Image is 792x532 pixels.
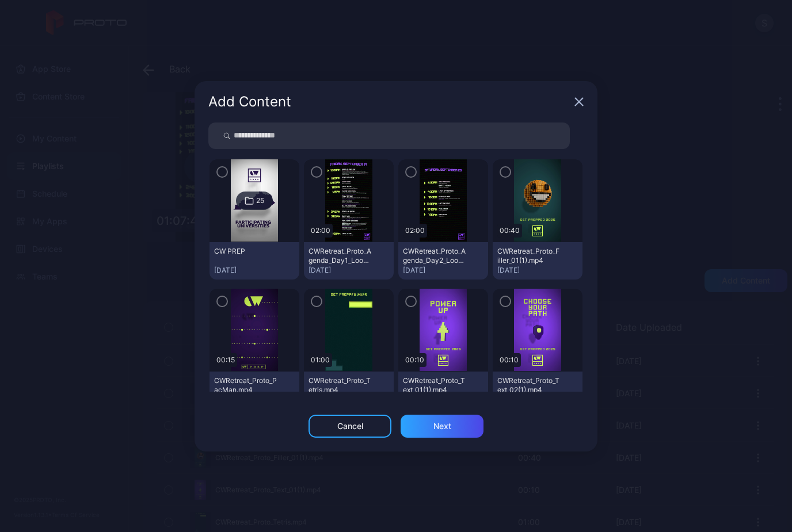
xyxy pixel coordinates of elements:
[208,95,570,109] div: Add Content
[214,376,277,395] div: CWRetreat_Proto_PacMan.mp4
[403,353,427,367] div: 00:10
[309,266,389,275] div: [DATE]
[337,422,363,431] div: Cancel
[309,247,372,265] div: CWRetreat_Proto_Agenda_Day1_Loop.mp4
[403,247,466,265] div: CWRetreat_Proto_Agenda_Day2_Loop.mp4
[497,247,561,265] div: CWRetreat_Proto_Filler_01(1).mp4
[309,376,372,395] div: CWRetreat_Proto_Tetris.mp4
[309,353,332,367] div: 01:00
[309,224,333,238] div: 02:00
[497,266,578,275] div: [DATE]
[214,247,277,256] div: CW PREP
[403,376,466,395] div: CWRetreat_Proto_Text_01(1).mp4
[403,224,427,238] div: 02:00
[497,353,521,367] div: 00:10
[214,266,295,275] div: [DATE]
[403,266,483,275] div: [DATE]
[309,415,391,438] button: Cancel
[256,196,264,205] div: 25
[497,224,522,238] div: 00:40
[433,422,451,431] div: Next
[401,415,483,438] button: Next
[214,353,237,367] div: 00:15
[497,376,561,395] div: CWRetreat_Proto_Text_02(1).mp4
